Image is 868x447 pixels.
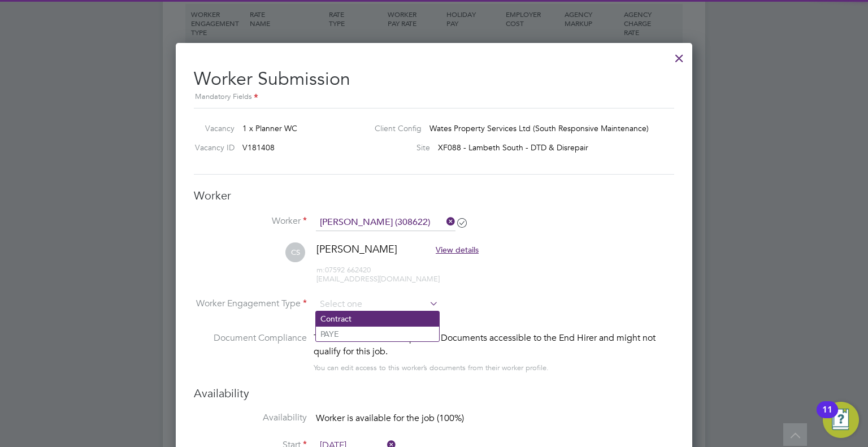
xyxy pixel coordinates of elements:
div: You can edit access to this worker’s documents from their worker profile. [314,361,549,375]
label: Worker [194,215,307,227]
input: Select one [316,296,439,313]
span: V181408 [242,142,275,153]
label: Vacancy [189,123,235,133]
label: Site [366,142,430,153]
label: Vacancy ID [189,142,235,153]
li: PAYE [316,327,439,341]
span: Wates Property Services Ltd (South Responsive Maintenance) [429,123,649,133]
li: Contract [316,311,439,326]
span: CS [285,242,305,262]
h2: Worker Submission [194,59,674,103]
label: Worker Engagement Type [194,298,307,310]
input: Search for... [316,214,455,231]
label: Availability [194,412,307,424]
span: XF088 - Lambeth South - DTD & Disrepair [438,142,588,153]
label: Client Config [366,123,422,133]
label: Document Compliance [194,331,307,372]
div: Mandatory Fields [194,91,674,103]
span: m: [316,265,325,275]
div: 11 [822,410,832,424]
h3: Availability [194,386,674,401]
span: View details [436,245,479,255]
span: [EMAIL_ADDRESS][DOMAIN_NAME] [316,274,440,284]
h3: Worker [194,188,674,203]
span: 07592 662420 [316,265,371,275]
button: Open Resource Center, 11 new notifications [823,402,859,438]
div: This worker has no Compliance Documents accessible to the End Hirer and might not qualify for thi... [314,331,674,358]
span: [PERSON_NAME] [316,242,397,255]
span: Worker is available for the job (100%) [316,413,464,424]
span: 1 x Planner WC [242,123,297,133]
